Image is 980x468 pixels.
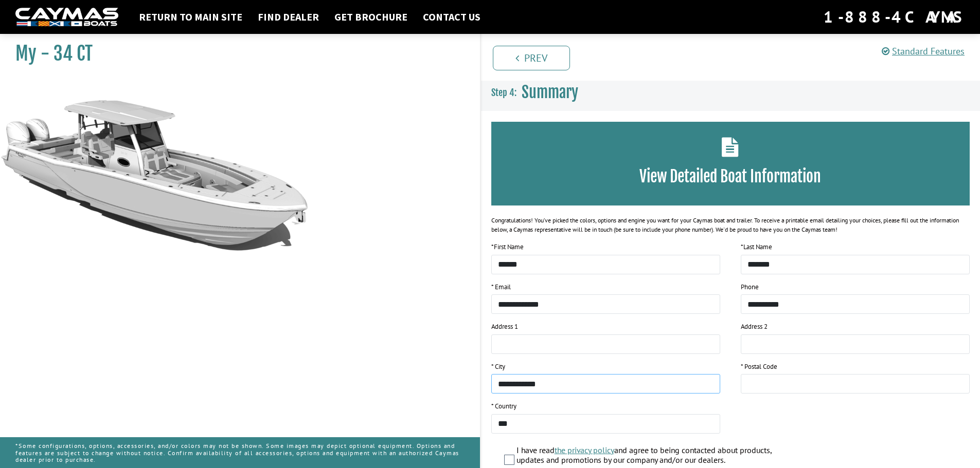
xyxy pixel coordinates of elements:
a: the privacy policy [555,445,614,455]
label: * Email [491,282,511,292]
a: Return to main site [134,10,247,24]
label: I have read and agree to being contacted about products, updates and promotions by our company an... [516,445,796,467]
label: Address 2 [741,322,768,332]
label: * City [491,362,505,372]
label: Phone [741,282,759,292]
label: First Name [491,242,524,252]
label: Address 1 [491,322,518,332]
div: 1-888-4CAYMAS [824,6,965,28]
img: white-logo-c9c8dbefe5ff5ceceb0f0178aa75bf4bb51f6bca0971e226c86eb53dfe498488.png [15,8,118,27]
label: * Country [491,401,516,411]
a: Standard Features [882,45,965,57]
h1: My - 34 CT [15,42,454,65]
span: Summary [522,83,578,102]
a: Find Dealer [253,10,324,24]
h3: View Detailed Boat Information [507,167,955,186]
p: *Some configurations, options, accessories, and/or colors may not be shown. Some images may depic... [15,437,465,468]
a: Contact Us [418,10,486,24]
label: Last Name [741,242,772,252]
a: Get Brochure [329,10,413,24]
a: Prev [493,46,570,70]
div: Congratulations! You’ve picked the colors, options and engine you want for your Caymas boat and t... [491,216,970,234]
label: * Postal Code [741,362,777,372]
